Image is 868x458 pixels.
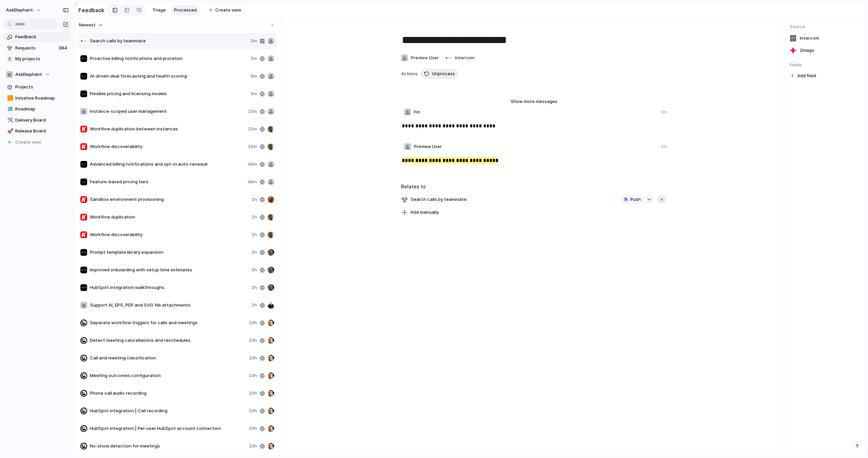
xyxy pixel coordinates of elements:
[6,117,13,124] button: 🛠️
[249,337,257,344] span: 10h
[90,372,246,379] span: Meeting outcomes configuration
[800,47,814,54] span: 2m ago
[251,90,257,97] span: 5m
[251,55,257,62] span: 5m
[78,21,104,29] button: Newest
[399,208,441,217] button: Add manually
[90,73,248,80] span: AI-driven deal forecasting and health scoring
[630,196,641,203] span: Push
[249,355,257,361] span: 10h
[15,95,69,102] span: Initiative Roadmap
[3,137,71,147] button: Create view
[661,144,667,150] div: 3m
[90,179,245,185] span: Feature-based pricing tiers
[7,116,12,124] div: 🛠️
[215,7,241,14] span: Create view
[249,408,257,414] span: 10h
[790,62,860,68] span: Fields
[248,143,257,150] span: 15m
[252,214,257,221] span: 1h
[249,319,257,326] span: 10h
[790,23,860,30] span: Source
[251,38,257,44] span: 3m
[420,69,458,79] button: Unprocess
[790,71,817,80] button: Add field
[90,90,248,97] span: Flexible pricing and licensing models
[90,249,249,256] span: Prompt template library expansion
[3,69,71,80] button: AskElephant
[15,117,69,124] span: Delivery Board
[3,126,71,136] a: 🚀Release Board
[248,161,257,168] span: 49m
[78,6,104,14] h2: Feedback
[3,115,71,125] a: 🛠️Delivery Board
[252,284,257,291] span: 2h
[15,56,69,62] span: My projects
[3,82,71,92] a: Projects
[443,53,476,63] button: Intercom
[252,267,257,273] span: 2h
[797,72,816,79] span: Add field
[79,22,96,28] span: Newest
[661,109,667,115] div: 3m
[455,55,474,61] span: Intercom
[3,5,45,16] button: AskElephant
[414,143,442,150] span: Preview User
[6,128,13,134] button: 🚀
[90,214,249,221] span: Workflow duplication
[401,183,667,190] h3: Relates to
[6,106,13,112] button: 🗺️
[90,267,249,273] span: Improved onboarding with setup time estimates
[3,54,71,64] a: My projects
[401,70,418,77] span: Actions
[150,5,169,15] a: Triage
[174,7,197,14] span: Processed
[90,161,245,168] span: Advanced billing notifications and opt-in auto-renewal
[15,45,57,51] span: Requests
[252,302,257,309] span: 2h
[249,443,257,450] span: 10h
[414,109,420,116] span: Fin
[249,390,257,397] span: 10h
[3,32,71,42] a: Feedback
[511,98,557,105] span: Show more messages
[15,128,69,134] span: Release Board
[90,143,245,150] span: Workflow discoverability
[90,38,248,44] span: Search calls by teammate
[790,34,860,43] a: Intercom
[15,34,69,40] span: Feedback
[251,73,257,80] span: 5m
[6,95,13,102] button: 🟧
[15,106,69,112] span: Roadmap
[252,231,257,238] span: 1h
[152,7,166,14] span: Triage
[493,97,575,106] button: Show more messages
[7,94,12,102] div: 🟧
[399,53,440,63] button: Preview User
[249,372,257,379] span: 10h
[15,139,41,146] span: Create view
[7,105,12,113] div: 🗺️
[90,408,246,414] span: HubSpot integration | Call recording
[90,319,246,326] span: Separate workflow triggers for calls and meetings
[7,127,12,135] div: 🚀
[409,195,469,204] span: Search calls by teammate
[3,43,71,53] a: Requests384
[171,5,199,15] a: Processed
[6,7,33,14] span: AskElephant
[252,196,257,203] span: 1h
[90,196,249,203] span: Sandbox environment provisioning
[205,5,245,16] button: Create view
[619,195,644,204] button: Push
[90,355,246,361] span: Call and meeting classification
[90,108,245,115] span: Instance-scoped user management
[90,55,248,62] span: Proactive billing notifications and proration
[3,93,71,103] a: 🟧Initiative Roadmap
[410,209,439,216] span: Add manually
[249,425,257,432] span: 10h
[3,104,71,114] div: 🗺️Roadmap
[15,84,69,90] span: Projects
[15,71,42,78] span: AskElephant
